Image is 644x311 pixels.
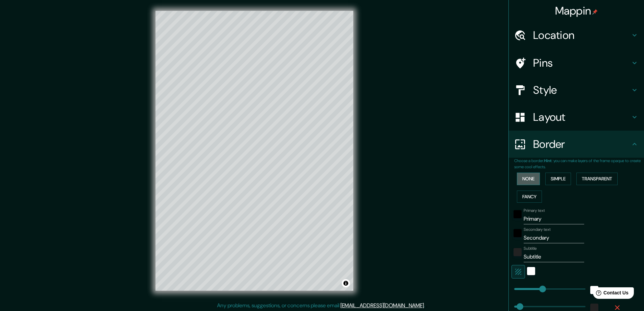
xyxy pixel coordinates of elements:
[514,229,522,237] button: black
[514,210,522,218] button: black
[514,248,522,256] button: color-222222
[533,56,630,70] h4: Pins
[584,285,637,304] iframe: Help widget launcher
[524,208,545,214] label: Primary text
[217,302,425,310] p: Any problems, suggestions, or concerns please email .
[509,76,644,104] div: Style
[576,173,618,185] button: Transparent
[517,173,540,185] button: None
[544,158,552,163] b: Hint
[524,246,537,251] label: Subtitle
[509,131,644,158] div: Border
[524,227,551,232] label: Secondary text
[592,9,598,15] img: pin-icon.png
[340,302,424,309] a: [EMAIL_ADDRESS][DOMAIN_NAME]
[555,4,598,18] h4: Mappin
[517,191,542,203] button: Fancy
[533,110,630,124] h4: Layout
[342,279,350,287] button: Toggle attribution
[545,173,571,185] button: Simple
[533,137,630,151] h4: Border
[533,83,630,97] h4: Style
[514,158,644,170] p: Choose a border. : you can make layers of the frame opaque to create some cool effects.
[425,302,426,310] div: .
[527,267,535,275] button: white
[426,302,427,310] div: .
[509,49,644,76] div: Pins
[533,28,630,42] h4: Location
[509,104,644,131] div: Layout
[509,22,644,49] div: Location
